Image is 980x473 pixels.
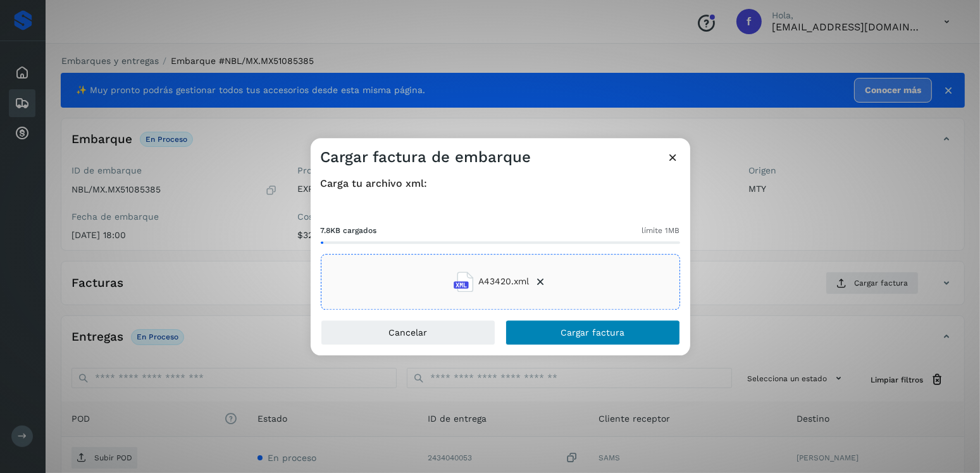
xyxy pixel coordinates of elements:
[561,328,624,337] span: Cargar factura
[321,320,495,345] button: Cancelar
[321,225,377,236] span: 7.8KB cargados
[388,328,427,337] span: Cancelar
[479,275,530,289] span: A43420.xml
[321,148,531,167] h3: Cargar factura de embarque
[321,177,680,189] h4: Carga tu archivo xml:
[506,320,680,345] button: Cargar factura
[642,225,680,236] span: límite 1MB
